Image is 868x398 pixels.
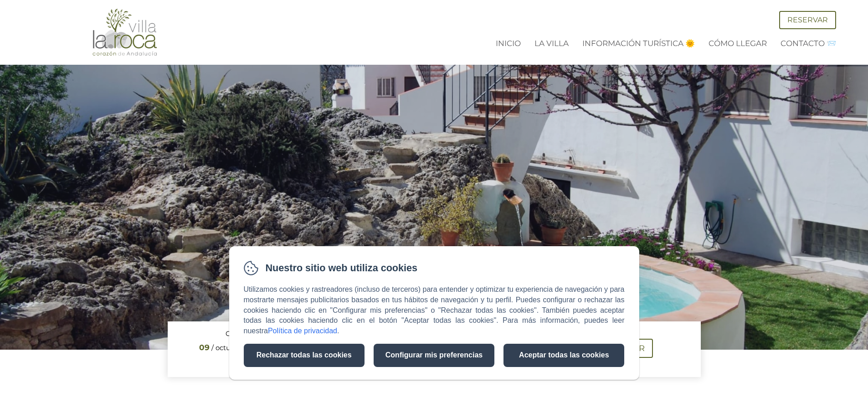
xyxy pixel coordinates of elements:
[244,344,365,367] button: Rechazar todas las cookies
[268,327,337,335] a: Política de privacidad
[779,11,836,29] a: Reservar
[496,39,521,48] a: Inicio
[709,39,767,48] a: Cómo Llegar
[244,284,625,336] p: Utilizamos cookies y rastreadores (incluso de terceros) para entender y optimizar tu experiencia ...
[582,39,695,48] a: Información Turística 🌞
[91,8,159,57] img: Villa La Roca - Situada en un tranquilo pueblo blanco de Montecorto , a 20 minutos de la ciudad m...
[781,39,836,48] a: Contacto 📨
[266,261,418,275] span: Nuestro sitio web utiliza cookies
[503,344,624,367] button: Aceptar todas las cookies
[374,344,494,367] button: Configurar mis preferencias
[534,39,569,48] a: La Villa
